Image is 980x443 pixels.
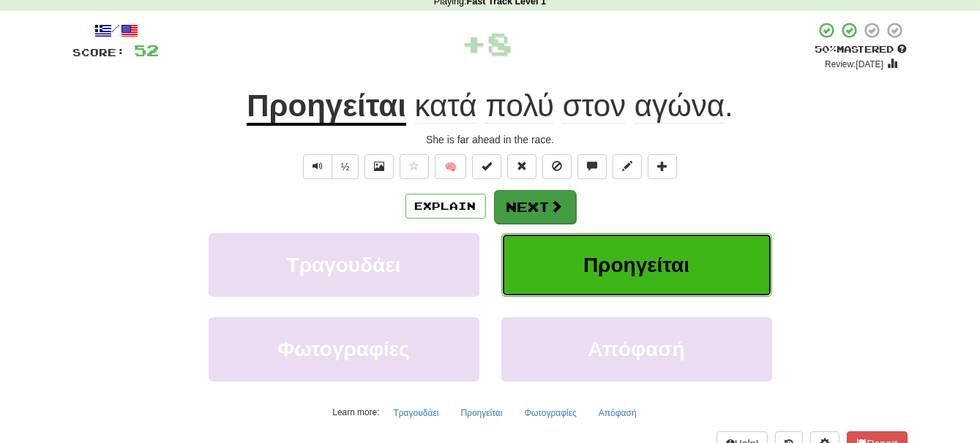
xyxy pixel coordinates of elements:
button: Απόφασή [501,317,772,381]
span: Απόφασή [588,338,684,360]
small: Learn more: [332,407,379,417]
button: Προηγείται [501,233,772,297]
button: Next [494,190,576,224]
div: Mastered [815,43,908,56]
button: Προηγείται [452,402,510,424]
span: κατά [415,88,477,124]
span: αγώνα [635,88,725,124]
span: 52 [135,41,160,59]
button: Φωτογραφίες [516,402,584,424]
button: Reset to 0% Mastered (alt+r) [507,154,536,179]
span: 8 [487,25,513,61]
div: / [73,21,160,39]
span: Προηγείται [583,254,689,276]
button: Show image (alt+x) [364,154,394,179]
span: + [462,21,487,65]
small: Review: [DATE] [825,59,883,69]
button: 🧠 [435,154,466,179]
span: 50 % [815,43,837,55]
button: Add to collection (alt+a) [648,154,677,179]
span: στον [563,88,626,124]
span: Φωτογραφίες [277,338,409,360]
span: Τραγουδάει [287,254,401,276]
button: Discuss sentence (alt+u) [577,154,607,179]
span: Score: [73,46,126,58]
button: Favorite sentence (alt+f) [400,154,429,179]
button: Φωτογραφίες [209,317,479,381]
button: Τραγουδάει [385,402,446,424]
div: Text-to-speech controls [300,154,359,179]
button: Explain [405,194,486,219]
button: Set this sentence to 100% Mastered (alt+m) [472,154,501,179]
u: Προηγείται [247,88,406,126]
button: Play sentence audio (ctl+space) [303,154,332,179]
button: Απόφασή [591,402,645,424]
span: πολύ [485,88,554,124]
button: Ignore sentence (alt+i) [542,154,572,179]
span: . [406,88,733,124]
div: She is far ahead in the race. [73,132,908,147]
button: ½ [332,154,359,179]
button: Edit sentence (alt+d) [613,154,642,179]
button: Τραγουδάει [209,233,479,297]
